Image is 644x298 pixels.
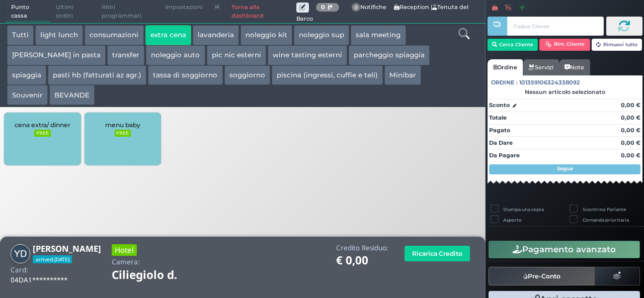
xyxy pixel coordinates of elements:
[519,78,580,87] span: 101359106324338092
[49,85,95,105] button: BEVANDE
[349,45,430,65] button: parcheggio spiaggia
[559,59,590,75] a: Note
[85,25,143,45] button: consumazioni
[48,65,146,85] button: pasti hb (fatturati az agr.)
[7,25,34,45] button: Tutti
[491,78,518,87] span: Ordine :
[621,127,640,134] strong: 0,00 €
[207,45,266,65] button: pic nic esterni
[11,266,28,274] h4: Card:
[115,130,131,137] small: FREE
[105,121,140,129] span: menu baby
[321,4,325,11] b: 0
[489,152,520,159] strong: Da Pagare
[148,65,222,85] button: tassa di soggiorno
[583,206,626,213] label: Scontrino Parlante
[112,269,205,281] h1: Ciliegiolo d.
[488,88,642,95] div: Nessun articolo selezionato
[583,217,629,223] label: Comanda prioritaria
[240,25,292,45] button: noleggio kit
[145,25,191,45] button: extra cena
[539,39,590,51] button: Rim. Cliente
[107,45,144,65] button: transfer
[384,65,421,85] button: Minibar
[35,25,83,45] button: light lunch
[33,255,72,263] span: arrived-[DATE]
[503,217,522,223] label: Asporto
[488,59,523,75] a: Ordine
[507,17,603,36] input: Codice Cliente
[15,121,70,129] span: cena extra/ dinner
[6,1,51,23] span: Punto cassa
[621,152,640,159] strong: 0,00 €
[489,139,513,146] strong: Da Dare
[112,244,137,256] h3: Hotel
[523,59,559,75] a: Servizi
[159,1,208,15] span: Impostazioni
[352,3,361,12] span: 0
[489,127,510,134] strong: Pagato
[621,102,640,109] strong: 0,00 €
[33,243,101,254] b: [PERSON_NAME]
[224,65,270,85] button: soggiorno
[112,258,140,266] h4: Camera:
[351,25,406,45] button: sala meeting
[336,244,388,252] h4: Credito Residuo:
[146,45,205,65] button: noleggio auto
[621,139,640,146] strong: 0,00 €
[272,65,383,85] button: piscina (ingressi, cuffie e teli)
[268,45,347,65] button: wine tasting esterni
[226,1,296,23] a: Torna alla dashboard
[489,241,640,258] button: Pagamento avanzato
[96,1,159,23] span: Ritiri programmati
[7,45,106,65] button: [PERSON_NAME] in pasta
[34,130,50,137] small: FREE
[294,25,349,45] button: noleggio sup
[489,101,510,110] strong: Sconto
[557,165,573,172] strong: Segue
[488,39,538,51] button: Cerca Cliente
[621,114,640,121] strong: 0,00 €
[7,85,48,105] button: Souvenir
[7,65,46,85] button: spiaggia
[503,206,544,213] label: Stampa una copia
[489,267,595,285] button: Pre-Conto
[592,39,642,51] button: Rimuovi tutto
[489,114,507,121] strong: Totale
[50,1,96,23] span: Ultimi ordini
[405,246,470,261] button: Ricarica Credito
[193,25,239,45] button: lavanderia
[11,244,30,264] img: Yvonne de la Bije
[336,254,388,267] h1: € 0,00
